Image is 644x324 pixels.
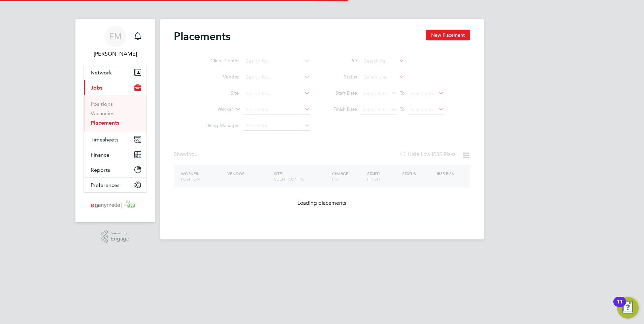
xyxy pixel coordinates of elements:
[84,177,147,192] button: Preferences
[91,167,110,173] span: Reports
[110,230,129,236] span: Powered by
[617,297,639,319] button: Open Resource Center, 11 new notifications
[91,120,119,126] a: Placements
[174,30,230,43] h2: Placements
[91,136,119,143] span: Timesheets
[84,26,147,58] a: EM[PERSON_NAME]
[91,101,113,107] a: Positions
[426,30,470,40] button: New Placement
[84,65,147,80] button: Network
[174,151,200,158] div: Showing
[89,199,142,210] img: ganymedesolutions-logo-retina.png
[109,32,122,41] span: EM
[84,162,147,177] button: Reports
[91,152,109,158] span: Finance
[617,302,623,311] div: 11
[84,147,147,162] button: Finance
[84,80,147,95] button: Jobs
[91,85,102,91] span: Jobs
[75,19,155,222] nav: Main navigation
[110,236,129,242] span: Engage
[101,230,130,243] a: Powered byEngage
[84,132,147,147] button: Timesheets
[84,199,147,210] a: Go to home page
[84,95,147,132] div: Jobs
[84,50,147,58] span: Emma Malvenan
[91,182,120,188] span: Preferences
[91,110,115,117] a: Vacancies
[195,151,199,158] span: ...
[399,151,455,158] label: Hide Low IR35 Risks
[91,69,112,76] span: Network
